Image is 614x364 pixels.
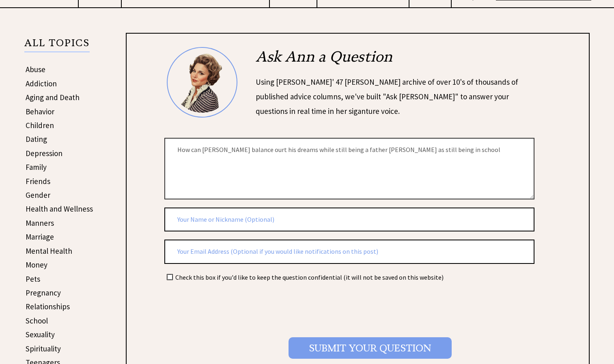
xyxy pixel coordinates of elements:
[26,176,50,186] a: Friends
[164,208,534,232] input: Your Name or Nickname (Optional)
[167,47,237,118] img: Ann6%20v2%20small.png
[26,79,57,88] a: Addiction
[26,218,54,228] a: Manners
[164,240,534,264] input: Your Email Address (Optional if you would like notifications on this post)
[26,344,61,353] a: Spirituality
[26,274,40,284] a: Pets
[26,120,54,130] a: Children
[26,316,48,325] a: School
[26,232,54,242] a: Marriage
[26,302,70,311] a: Relationships
[24,39,90,52] p: ALL TOPICS
[26,64,45,74] a: Abuse
[26,148,62,158] a: Depression
[26,134,47,144] a: Dating
[175,273,444,282] td: Check this box if you'd like to keep the question confidential (it will not be saved on this webs...
[256,47,537,75] h2: Ask Ann a Question
[26,288,61,298] a: Pregnancy
[256,75,537,118] div: Using [PERSON_NAME]' 47 [PERSON_NAME] archive of over 10's of thousands of published advice colum...
[26,330,55,339] a: Sexuality
[289,337,452,359] input: Submit your Question
[26,92,80,102] a: Aging and Death
[26,260,47,270] a: Money
[26,246,72,256] a: Mental Health
[164,291,288,323] iframe: reCAPTCHA
[26,190,50,200] a: Gender
[26,162,47,172] a: Family
[26,204,93,214] a: Health and Wellness
[26,107,54,116] a: Behavior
